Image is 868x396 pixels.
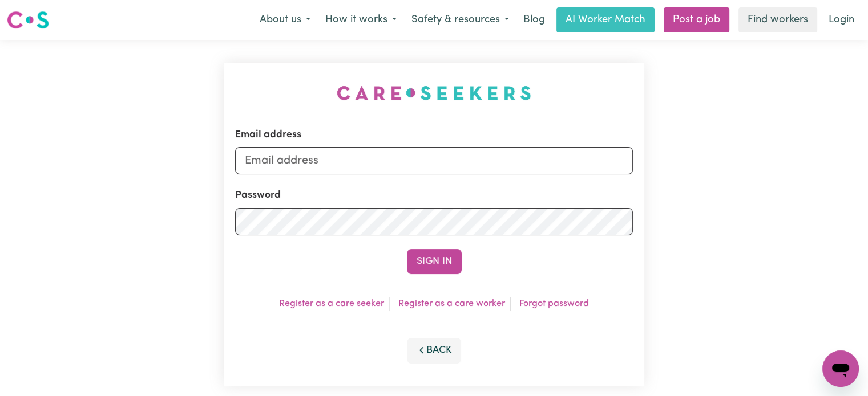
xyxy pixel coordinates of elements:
[664,7,729,32] a: Post a job
[252,8,318,32] button: About us
[556,7,655,32] a: AI Worker Match
[822,350,859,387] iframe: Button to launch messaging window
[738,7,817,32] a: Find workers
[7,7,49,33] a: Careseekers logo
[235,147,633,174] input: Email address
[407,249,462,274] button: Sign In
[235,128,301,142] label: Email address
[7,10,49,30] img: Careseekers logo
[516,7,552,32] a: Blog
[279,299,384,308] a: Register as a care seeker
[822,7,861,32] a: Login
[404,8,516,32] button: Safety & resources
[235,188,281,203] label: Password
[519,299,589,308] a: Forgot password
[318,8,404,32] button: How it works
[407,338,462,363] button: Back
[398,299,505,308] a: Register as a care worker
